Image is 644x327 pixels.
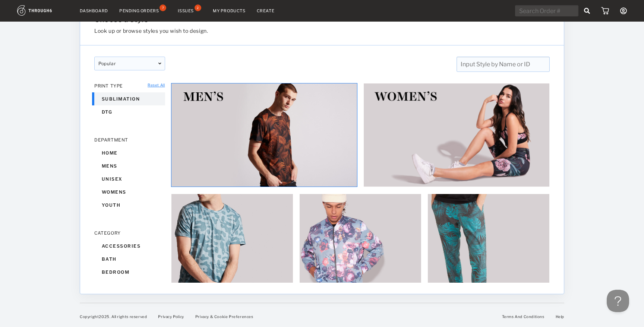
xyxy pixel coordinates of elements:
[195,314,253,319] a: Privacy & Cookie Preferences
[427,194,550,316] img: 5fbe83e1-2598-446e-a84e-acbb9e1ce16c.jpg
[94,266,165,279] div: bedroom
[94,28,473,34] h3: Look up or browse styles you wish to design.
[80,8,108,13] a: Dashboard
[94,172,165,185] div: unisex
[607,290,629,312] iframe: Toggle Customer Support
[94,230,165,236] div: CATEGORY
[94,57,165,70] div: popular
[94,159,165,172] div: mens
[195,4,201,11] div: 2
[94,83,165,89] div: PRINT TYPE
[299,194,422,316] img: e79c31d5-821a-4b33-8792-9a1762bced1e.jpg
[94,92,165,105] div: sublimation
[94,253,165,266] div: bath
[158,314,184,319] a: Privacy Policy
[94,137,165,143] div: DEPARTMENT
[119,7,167,14] a: Pending Orders7
[94,146,165,159] div: home
[556,314,564,319] a: Help
[502,314,544,319] a: Terms And Conditions
[601,7,609,15] img: icon_cart.dab5cea1.svg
[94,105,165,118] div: dtg
[178,8,194,13] div: Issues
[94,185,165,199] div: womens
[178,7,202,14] a: Issues2
[94,279,165,292] div: bottoms
[171,194,293,316] img: d14b57bb-7047-4bd4-88f2-19ad4fd93c47.jpg
[80,314,147,319] span: Copyright 2025 . All rights reserved
[119,8,159,13] div: Pending Orders
[363,83,550,187] img: 0a79347b-2767-434f-905a-2706b6c48baf.jpg
[257,8,275,13] a: Create
[148,83,165,87] a: Reset All
[94,199,165,212] div: youth
[171,83,357,187] img: f3f31b48-a2b5-4a7c-bfe3-cefc7af643ab.jpg
[515,5,578,16] input: Search Order #
[94,239,165,253] div: accessories
[160,4,166,11] div: 7
[457,57,550,72] input: Input Style by Name or ID
[213,8,246,13] a: My Products
[17,5,69,16] img: logo.1c10ca64.svg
